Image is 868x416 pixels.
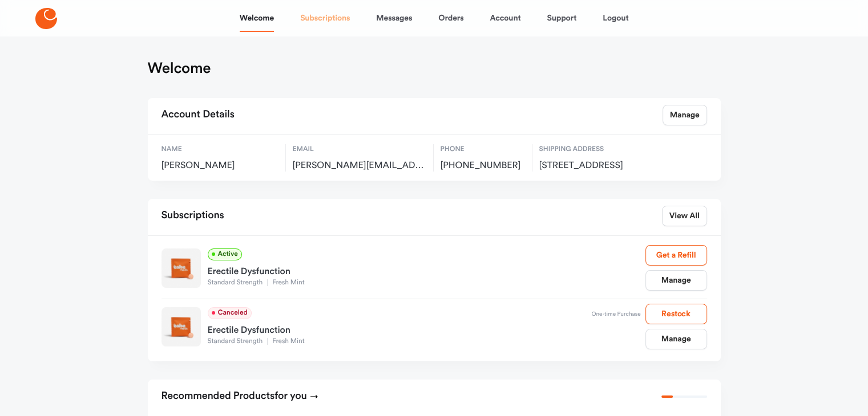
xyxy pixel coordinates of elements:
[162,206,224,226] h2: Subscriptions
[591,308,640,320] div: One-time Purchase
[240,5,274,32] a: Welcome
[208,248,242,260] span: Active
[208,307,252,319] span: Canceled
[162,105,235,125] h2: Account Details
[162,160,278,172] span: [PERSON_NAME]
[603,5,628,32] a: Logout
[293,144,426,154] span: Email
[441,144,525,154] span: Phone
[663,105,707,125] a: Manage
[267,279,309,286] span: Fresh Mint
[162,307,201,346] img: Standard Strength
[547,5,576,32] a: Support
[208,260,645,279] div: Erectile Dysfunction
[274,391,307,401] span: for you
[162,144,278,154] span: Name
[376,5,412,32] a: Messages
[162,386,318,407] h2: Recommended Products
[441,160,525,172] span: [PHONE_NUMBER]
[208,319,592,337] div: Erectile Dysfunction
[162,248,201,288] img: Standard Strength
[662,206,707,226] a: View All
[267,338,309,345] span: Fresh Mint
[438,5,463,32] a: Orders
[645,270,707,291] a: Manage
[539,144,662,154] span: Shipping Address
[645,245,707,266] a: Get a Refill
[293,160,426,172] span: jason@rclandscapes.com
[645,304,707,324] button: Restock
[208,260,645,288] a: Erectile DysfunctionStandard StrengthFresh Mint
[539,160,662,172] span: 18 Appalachian West, Hopewell Junction, US, 12533
[208,279,268,286] span: Standard Strength
[148,59,211,78] h1: Welcome
[208,319,592,346] a: Erectile DysfunctionStandard StrengthFresh Mint
[300,5,350,32] a: Subscriptions
[208,338,268,345] span: Standard Strength
[645,329,707,349] a: Manage
[490,5,520,32] a: Account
